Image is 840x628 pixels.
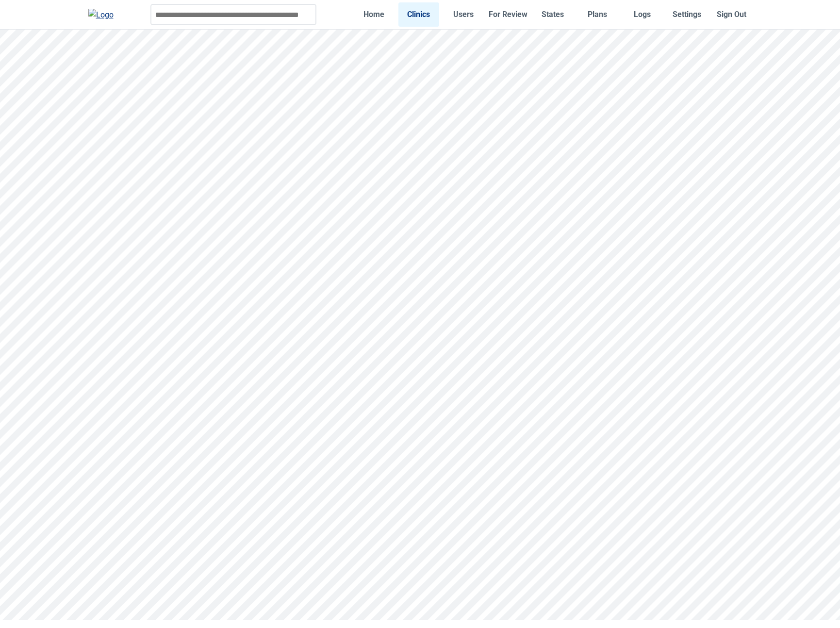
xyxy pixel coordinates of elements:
[711,2,752,26] button: Sign Out
[443,2,484,26] a: Users
[577,2,618,26] a: Plans
[532,2,573,26] a: States
[354,2,395,26] a: Home
[88,9,114,21] img: Logo
[488,2,528,26] a: For Review
[398,2,439,26] a: Clinics
[666,2,707,26] a: Settings
[622,2,662,26] a: Logs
